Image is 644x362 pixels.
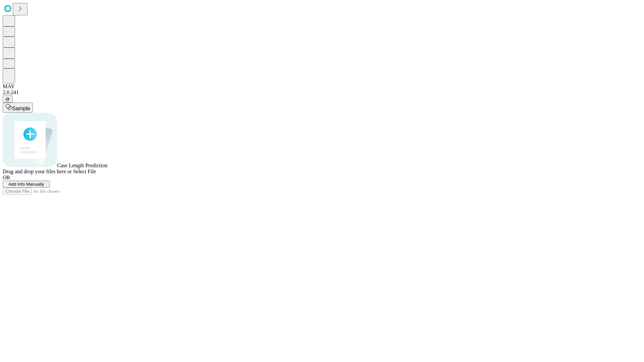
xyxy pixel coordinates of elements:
span: @ [5,97,10,102]
div: 2.0.241 [3,89,641,96]
div: MAY [3,83,641,89]
span: Sample [12,106,30,111]
button: Sample [3,103,33,113]
span: Case Length Prediction [57,163,107,168]
span: Drag and drop your files here or [3,169,72,174]
span: Add Info Manually [8,182,44,187]
button: Add Info Manually [3,181,50,188]
button: @ [3,96,13,103]
span: OR [3,175,10,180]
span: Select File [73,169,96,174]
